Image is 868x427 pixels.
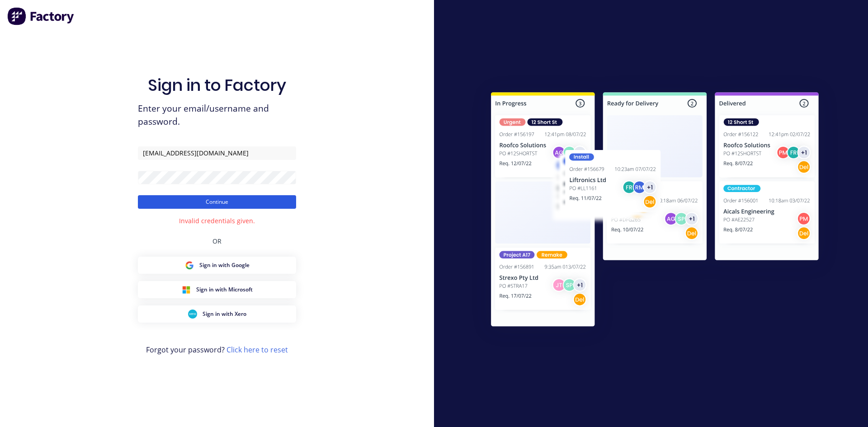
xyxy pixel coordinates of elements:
[185,261,194,270] img: Google Sign in
[179,216,255,225] div: Invalid credentials given.
[212,225,222,257] div: OR
[148,75,286,95] h1: Sign in to Factory
[182,285,191,294] img: Microsoft Sign in
[471,74,839,348] img: Sign in
[138,257,296,274] button: Google Sign inSign in with Google
[203,310,246,318] span: Sign in with Xero
[226,345,288,355] a: Click here to reset
[138,102,296,128] span: Enter your email/username and password.
[138,305,296,323] button: Xero Sign inSign in with Xero
[199,261,250,269] span: Sign in with Google
[7,7,75,25] img: Factory
[138,146,296,160] input: Email/Username
[146,344,288,355] span: Forgot your password?
[138,281,296,298] button: Microsoft Sign inSign in with Microsoft
[196,286,253,294] span: Sign in with Microsoft
[188,310,197,319] img: Xero Sign in
[138,195,296,209] button: Continue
